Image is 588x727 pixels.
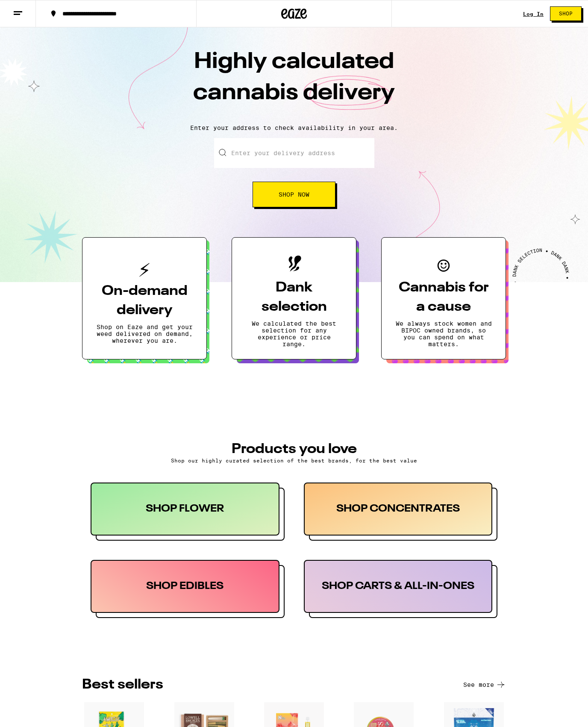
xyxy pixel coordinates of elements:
div: SHOP EDIBLES [91,560,279,613]
h1: Highly calculated cannabis delivery [144,47,444,118]
p: Shop on Eaze and get your weed delivered on demand, wherever you are. [96,324,193,344]
h3: PRODUCTS YOU LOVE [91,442,497,456]
div: SHOP CARTS & ALL-IN-ONES [304,560,493,613]
button: SHOP CONCENTRATES [304,483,498,541]
h3: Dank selection [246,278,342,317]
h3: On-demand delivery [96,282,193,320]
button: See more [463,680,506,690]
h3: BEST SELLERS [82,678,163,692]
div: SHOP CONCENTRATES [304,483,493,536]
div: SHOP FLOWER [91,483,279,536]
button: SHOP CARTS & ALL-IN-ONES [304,560,498,618]
button: Cannabis for a causeWe always stock women and BIPOC owned brands, so you can spend on what matters. [381,237,506,359]
p: We always stock women and BIPOC owned brands, so you can spend on what matters. [395,320,492,347]
button: Dank selectionWe calculated the best selection for any experience or price range. [232,237,356,359]
span: Shop [559,11,573,16]
p: Enter your address to check availability in your area. [9,124,579,131]
h3: Cannabis for a cause [395,278,492,317]
input: Enter your delivery address [214,138,374,168]
button: Shop Now [253,182,335,207]
span: Shop Now [279,191,309,197]
a: Log In [523,11,544,17]
a: Shop [544,6,588,21]
button: On-demand deliveryShop on Eaze and get your weed delivered on demand, wherever you are. [82,237,207,359]
p: We calculated the best selection for any experience or price range. [246,320,342,347]
button: SHOP EDIBLES [91,560,285,618]
p: Shop our highly curated selection of the best brands, for the best value [91,458,497,463]
button: SHOP FLOWER [91,483,285,541]
button: Shop [550,6,582,21]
